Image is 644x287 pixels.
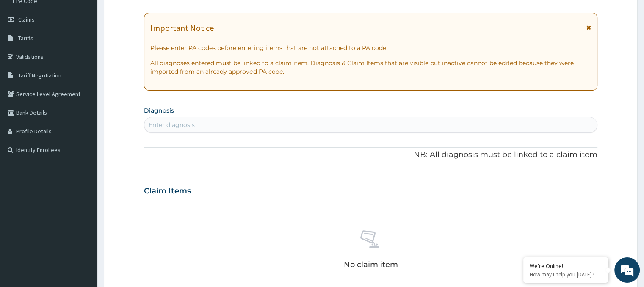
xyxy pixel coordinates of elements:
p: No claim item [343,260,398,269]
span: Tariff Negotiation [18,72,61,79]
div: Enter diagnosis [149,121,195,129]
h1: Important Notice [150,23,214,33]
div: Minimize live chat window [139,4,159,25]
h3: Claim Items [144,187,191,196]
span: Tariffs [18,34,33,42]
div: We're Online! [530,262,602,270]
p: Please enter PA codes before entering items that are not attached to a PA code [150,44,591,52]
div: Chat with us now [44,47,142,58]
label: Diagnosis [144,106,174,115]
p: All diagnoses entered must be linked to a claim item. Diagnosis & Claim Items that are visible bu... [150,59,591,76]
img: d_794563401_company_1708531726252_794563401 [16,42,34,63]
span: Claims [18,16,35,23]
p: How may I help you today? [530,271,602,278]
textarea: Type your message and hit 'Enter' [4,194,161,224]
span: We're online! [49,88,117,174]
p: NB: All diagnosis must be linked to a claim item [144,149,597,160]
